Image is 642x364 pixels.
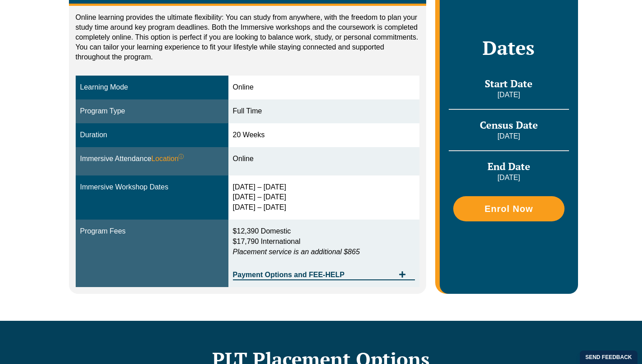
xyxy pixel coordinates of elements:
[80,106,224,117] div: Program Type
[233,154,415,164] div: Online
[233,130,415,140] div: 20 Weeks
[80,182,224,193] div: Immersive Workshop Dates
[449,173,569,183] p: [DATE]
[449,90,569,100] p: [DATE]
[449,36,569,59] h2: Dates
[233,271,395,279] span: Payment Options and FEE-HELP
[480,118,538,131] span: Census Date
[485,77,533,90] span: Start Date
[233,238,301,245] span: $17,790 International
[80,82,224,93] div: Learning Mode
[80,130,224,140] div: Duration
[484,204,533,213] span: Enrol Now
[233,82,415,93] div: Online
[233,248,360,256] em: Placement service is an additional $865
[151,154,184,164] span: Location
[233,182,415,213] div: [DATE] – [DATE] [DATE] – [DATE] [DATE] – [DATE]
[80,226,224,237] div: Program Fees
[178,153,184,160] sup: ⓘ
[449,131,569,141] p: [DATE]
[453,196,564,221] a: Enrol Now
[80,154,224,164] div: Immersive Attendance
[487,160,530,173] span: End Date
[233,227,291,235] span: $12,390 Domestic
[233,106,415,117] div: Full Time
